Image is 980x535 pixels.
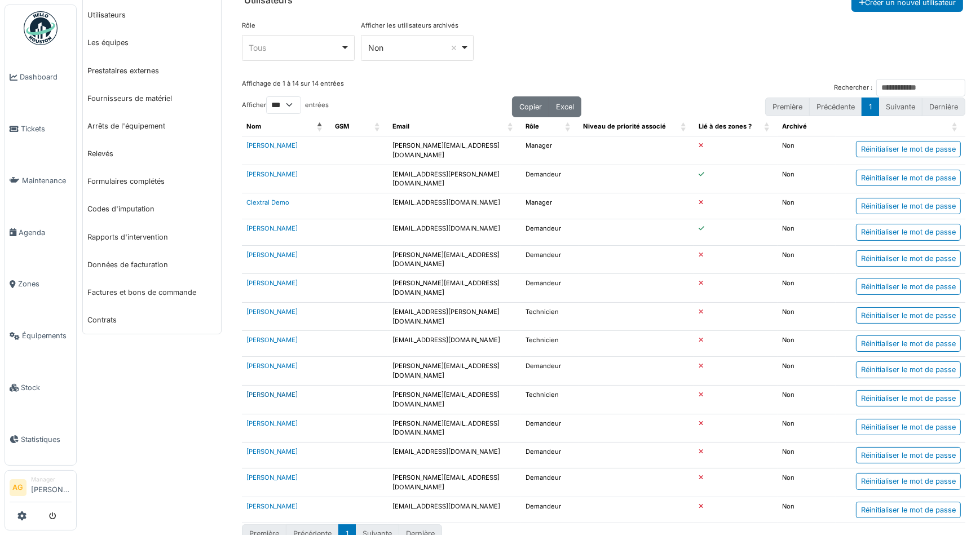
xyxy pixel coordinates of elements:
[246,279,298,287] a: [PERSON_NAME]
[778,274,836,303] td: Non
[521,193,579,219] td: Manager
[83,278,221,306] a: Factures et bons de commande
[856,141,961,157] div: Réinitialiser le mot de passe
[856,170,961,186] div: Réinitialiser le mot de passe
[388,274,520,303] td: [PERSON_NAME][EMAIL_ADDRESS][DOMAIN_NAME]
[31,475,72,484] div: Manager
[521,165,579,193] td: Demandeur
[681,117,687,136] span: Niveau de priorité associé : Activate to sort
[246,448,298,456] a: [PERSON_NAME]
[388,302,520,331] td: [EMAIL_ADDRESS][PERSON_NAME][DOMAIN_NAME]
[521,331,579,357] td: Technicien
[856,224,961,240] div: Réinitialiser le mot de passe
[246,474,298,481] a: [PERSON_NAME]
[249,42,341,54] div: Tous
[521,443,579,468] td: Demandeur
[368,42,460,54] div: Non
[20,72,72,82] span: Dashboard
[83,306,221,334] a: Contrats
[246,251,298,259] a: [PERSON_NAME]
[856,419,961,435] div: Réinitialiser le mot de passe
[856,198,961,214] div: Réinitialiser le mot de passe
[952,117,959,136] span: : Activate to sort
[856,447,961,463] div: Réinitialiser le mot de passe
[83,251,221,278] a: Données de facturation
[246,224,298,232] a: [PERSON_NAME]
[335,122,349,130] span: GSM
[246,198,289,206] a: Clextral Demo
[778,165,836,193] td: Non
[448,42,460,54] button: Remove item: 'false'
[526,122,539,130] span: Rôle
[392,122,409,130] span: Email
[778,497,836,523] td: Non
[856,390,961,406] div: Réinitialiser le mot de passe
[521,414,579,443] td: Demandeur
[778,357,836,386] td: Non
[22,330,72,341] span: Équipements
[782,122,807,130] span: Archivé
[246,170,298,178] a: [PERSON_NAME]
[10,479,27,496] li: AG
[521,386,579,414] td: Technicien
[856,250,961,267] div: Réinitialiser le mot de passe
[83,140,221,167] a: Relevés
[21,123,72,134] span: Tickets
[5,362,76,414] a: Stock
[699,122,752,130] span: Lié à des zones ?
[266,96,301,114] select: Afficherentrées
[22,175,72,186] span: Maintenance
[856,361,961,378] div: Réinitialiser le mot de passe
[21,382,72,393] span: Stock
[765,98,965,116] nav: pagination
[317,117,324,136] span: Nom: Activate to invert sorting
[83,85,221,112] a: Fournisseurs de matériel
[5,206,76,258] a: Agenda
[83,29,221,56] a: Les équipes
[388,414,520,443] td: [PERSON_NAME][EMAIL_ADDRESS][DOMAIN_NAME]
[521,136,579,165] td: Manager
[388,386,520,414] td: [PERSON_NAME][EMAIL_ADDRESS][DOMAIN_NAME]
[18,278,72,289] span: Zones
[856,278,961,295] div: Réinitialiser le mot de passe
[19,227,72,238] span: Agenda
[388,219,520,245] td: [EMAIL_ADDRESS][DOMAIN_NAME]
[388,443,520,468] td: [EMAIL_ADDRESS][DOMAIN_NAME]
[856,307,961,324] div: Réinitialiser le mot de passe
[83,1,221,29] a: Utilisateurs
[5,310,76,362] a: Équipements
[778,443,836,468] td: Non
[388,468,520,497] td: [PERSON_NAME][EMAIL_ADDRESS][DOMAIN_NAME]
[246,391,298,399] a: [PERSON_NAME]
[521,497,579,523] td: Demandeur
[21,434,72,445] span: Statistiques
[388,193,520,219] td: [EMAIL_ADDRESS][DOMAIN_NAME]
[521,245,579,274] td: Demandeur
[246,336,298,344] a: [PERSON_NAME]
[242,79,344,96] div: Affichage de 1 à 14 sur 14 entrées
[242,21,255,30] label: Rôle
[374,117,381,136] span: GSM: Activate to sort
[246,362,298,370] a: [PERSON_NAME]
[778,219,836,245] td: Non
[242,96,329,114] label: Afficher entrées
[778,193,836,219] td: Non
[5,103,76,155] a: Tickets
[512,96,549,117] button: Copier
[778,331,836,357] td: Non
[388,165,520,193] td: [EMAIL_ADDRESS][PERSON_NAME][DOMAIN_NAME]
[83,112,221,140] a: Arrêts de l'équipement
[361,21,458,30] label: Afficher les utilisateurs archivés
[83,195,221,223] a: Codes d'imputation
[31,475,72,499] li: [PERSON_NAME]
[5,51,76,103] a: Dashboard
[778,245,836,274] td: Non
[5,413,76,465] a: Statistiques
[10,475,72,502] a: AG Manager[PERSON_NAME]
[24,11,58,45] img: Badge_color-CXgf-gQk.svg
[388,497,520,523] td: [EMAIL_ADDRESS][DOMAIN_NAME]
[246,308,298,316] a: [PERSON_NAME]
[388,357,520,386] td: [PERSON_NAME][EMAIL_ADDRESS][DOMAIN_NAME]
[388,136,520,165] td: [PERSON_NAME][EMAIL_ADDRESS][DOMAIN_NAME]
[856,502,961,518] div: Réinitialiser le mot de passe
